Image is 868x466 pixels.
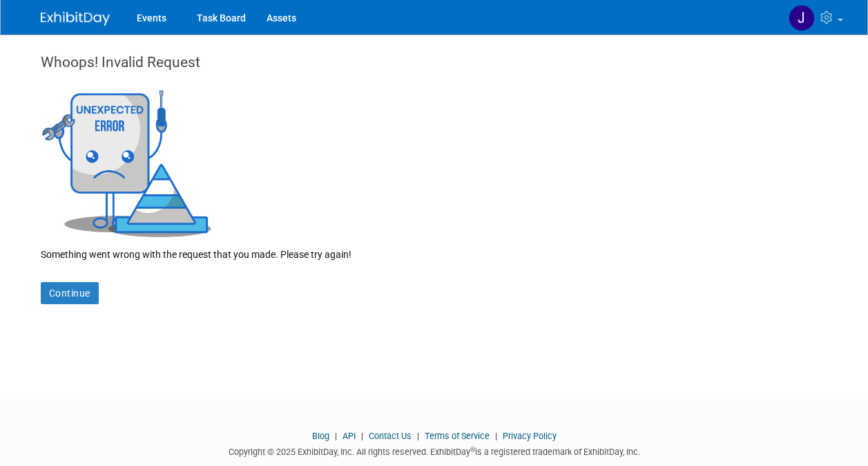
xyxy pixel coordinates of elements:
a: Continue [41,282,99,304]
a: Contact Us [369,431,412,441]
span: | [414,431,423,441]
a: Privacy Policy [503,431,557,441]
sup: ® [470,446,475,454]
span: | [331,431,340,441]
div: Something went wrong with the request that you made. Please try again! [41,237,828,261]
div: Whoops! Invalid Request [41,52,828,86]
span: | [492,431,501,441]
a: Terms of Service [425,431,490,441]
a: API [343,431,356,441]
img: Invalid Request [41,86,213,237]
img: Jacqueline Smith [789,5,815,31]
span: | [358,431,367,441]
img: ExhibitDay [41,12,110,26]
a: Blog [312,431,329,441]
